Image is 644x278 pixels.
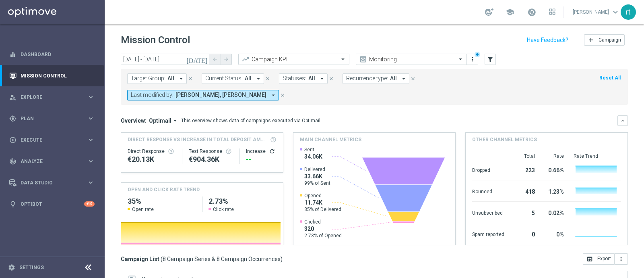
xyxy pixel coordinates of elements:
[615,253,628,265] button: more_vert
[87,115,95,122] i: keyboard_arrow_right
[279,91,286,100] button: close
[132,206,154,213] span: Open rate
[9,179,87,186] div: Data Studio
[472,227,504,240] div: Spam reported
[472,184,504,197] div: Bounced
[300,136,361,143] h4: Main channel metrics
[9,158,87,165] div: Analyze
[9,73,95,79] button: Mission Control
[599,73,621,82] button: Reset All
[545,153,564,159] div: Rate
[472,136,537,143] h4: Other channel metrics
[264,74,271,83] button: close
[212,56,218,62] i: arrow_back
[472,163,504,176] div: Dropped
[147,117,181,124] button: Optimail arrow_drop_down
[9,201,17,208] i: lightbulb
[545,163,564,176] div: 0.66%
[527,37,568,43] input: Have Feedback?
[121,34,190,46] h1: Mission Control
[9,94,95,100] button: person_search Explore keyboard_arrow_right
[87,136,95,144] i: keyboard_arrow_right
[21,138,87,142] span: Execute
[281,255,283,263] span: )
[131,92,173,98] span: Last modified by:
[545,227,564,240] div: 0%
[346,75,388,82] span: Recurrence type:
[485,54,496,65] button: filter_alt
[617,115,628,126] button: keyboard_arrow_down
[9,193,95,215] div: Optibot
[178,75,185,82] i: arrow_drop_down
[390,75,397,82] span: All
[514,206,535,219] div: 5
[186,56,208,63] i: [DATE]
[270,92,277,99] i: arrow_drop_down
[586,256,593,262] i: open_in_browser
[410,76,416,82] i: close
[9,115,95,122] button: gps_fixed Plan keyboard_arrow_right
[583,253,615,265] button: open_in_browser Export
[304,166,330,173] span: Delivered
[400,75,407,82] i: arrow_drop_down
[189,155,233,164] div: €904,362
[304,146,322,153] span: Sent
[9,137,95,143] button: play_circle_outline Execute keyboard_arrow_right
[185,54,209,66] button: [DATE]
[304,225,342,232] span: 320
[487,56,494,63] i: filter_alt
[128,186,200,193] h4: OPEN AND CLICK RATE TREND
[304,232,342,239] span: 2.73% of Opened
[9,44,95,65] div: Dashboard
[21,180,87,185] span: Data Studio
[588,37,594,43] i: add
[255,75,262,82] i: arrow_drop_down
[213,206,234,213] span: Click rate
[21,44,95,65] a: Dashboard
[545,206,564,219] div: 0.02%
[618,256,624,262] i: more_vert
[9,201,95,207] button: lightbulb Optibot +10
[161,255,163,263] span: (
[359,55,367,63] i: preview
[9,158,95,165] button: track_changes Analyze keyboard_arrow_right
[280,92,285,98] i: close
[9,158,17,165] i: track_changes
[304,206,341,213] span: 35% of Delivered
[21,159,87,164] span: Analyze
[514,184,535,197] div: 418
[189,148,233,155] div: Test Response
[21,193,84,215] a: Optibot
[128,155,175,164] div: €20,132
[9,136,17,144] i: play_circle_outline
[131,75,165,82] span: Target Group:
[409,74,417,83] button: close
[246,155,277,164] div: --
[9,115,87,122] div: Plan
[269,148,275,155] button: refresh
[175,92,266,98] span: [PERSON_NAME], [PERSON_NAME]
[356,54,467,65] ng-select: Monitoring
[304,173,330,180] span: 33.66K
[242,55,250,63] i: trending_up
[620,118,625,123] i: keyboard_arrow_down
[21,65,95,86] a: Mission Control
[574,153,621,159] div: Rate Trend
[279,73,328,84] button: Statuses: All arrow_drop_down
[171,117,179,124] i: arrow_drop_down
[87,179,95,186] i: keyboard_arrow_right
[188,76,193,82] i: close
[9,51,17,58] i: equalizer
[19,265,44,270] a: Settings
[9,51,95,58] button: equalizer Dashboard
[245,75,252,82] span: All
[87,93,95,101] i: keyboard_arrow_right
[9,115,17,122] i: gps_fixed
[246,148,277,155] div: Increase
[469,56,476,63] i: more_vert
[209,54,221,65] button: arrow_back
[611,8,620,17] span: keyboard_arrow_down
